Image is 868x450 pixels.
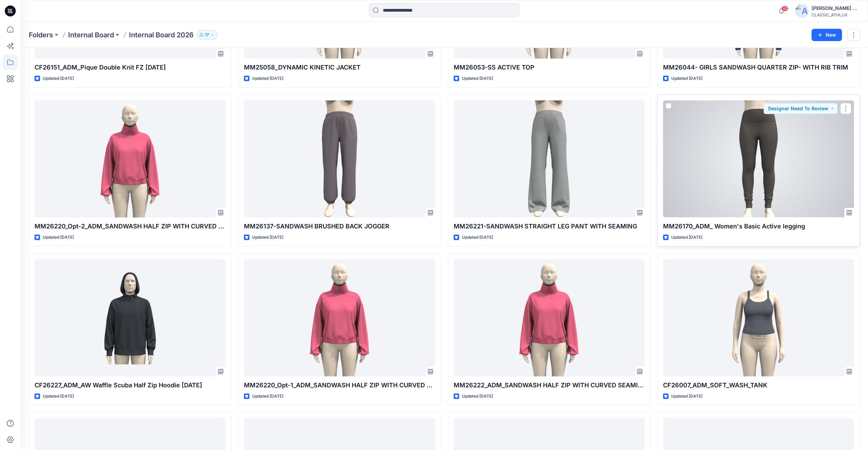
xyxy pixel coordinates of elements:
p: MM26220_Opt-2_ADM_SANDWASH HALF ZIP WITH CURVED SEAMING OPT-2 [35,222,225,231]
p: Updated [DATE] [671,234,702,241]
p: MM25058_DYNAMIC KINETIC JACKET [244,63,435,72]
p: Updated [DATE] [43,393,74,400]
p: MM26170_ADM_ Women's Basic Active legging [663,222,854,231]
p: Updated [DATE] [43,75,74,82]
p: Updated [DATE] [43,234,74,241]
span: 48 [781,6,789,11]
div: [PERSON_NAME] Cfai [812,4,859,12]
p: MM26044- GIRLS SANDWASH QUARTER ZIP- WITH RIB TRIM [663,63,854,72]
p: CF26007_ADM_SOFT_WASH_TANK [663,380,854,390]
p: Updated [DATE] [671,75,702,82]
p: MM26053-SS ACTIVE TOP [454,63,645,72]
p: Internal Board 2026 [129,30,194,40]
button: New [812,29,842,41]
p: CF26227_ADM_AW Waffle Scuba Half Zip Hoodie [DATE] [35,380,225,390]
p: CF26151_ADM_Pique Double Knit FZ [DATE] [35,63,225,72]
a: MM26220_Opt-2_ADM_SANDWASH HALF ZIP WITH CURVED SEAMING OPT-2 [35,100,225,217]
a: MM26170_ADM_ Women's Basic Active legging [663,100,854,217]
a: MM26220_Opt-1_ADM_SANDWASH HALF ZIP WITH CURVED SEAMING OPT-1 [244,259,435,376]
p: Updated [DATE] [462,75,493,82]
p: Updated [DATE] [462,234,493,241]
p: MM26222_ADM_SANDWASH HALF ZIP WITH CURVED SEAMING [454,380,645,390]
a: CF26007_ADM_SOFT_WASH_TANK [663,259,854,376]
p: Updated [DATE] [462,393,493,400]
p: MM26221-SANDWASH STRAIGHT LEG PANT WITH SEAMING [454,222,645,231]
p: MM26137-SANDWASH BRUSHED BACK JOGGER [244,222,435,231]
p: Updated [DATE] [252,75,283,82]
a: MM26137-SANDWASH BRUSHED BACK JOGGER [244,100,435,217]
p: Updated [DATE] [252,234,283,241]
img: avatar [795,4,809,18]
a: MM26221-SANDWASH STRAIGHT LEG PANT WITH SEAMING [454,100,645,217]
p: 17 [205,31,209,39]
a: MM26222_ADM_SANDWASH HALF ZIP WITH CURVED SEAMING [454,259,645,376]
a: Folders [29,30,53,40]
p: Updated [DATE] [671,393,702,400]
a: Internal Board [68,30,114,40]
a: CF26227_ADM_AW Waffle Scuba Half Zip Hoodie 29SEP25 [35,259,225,376]
p: Updated [DATE] [252,393,283,400]
div: CLASSIC_ATHLUX [812,12,859,17]
button: 17 [196,30,218,40]
p: MM26220_Opt-1_ADM_SANDWASH HALF ZIP WITH CURVED SEAMING OPT-1 [244,380,435,390]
